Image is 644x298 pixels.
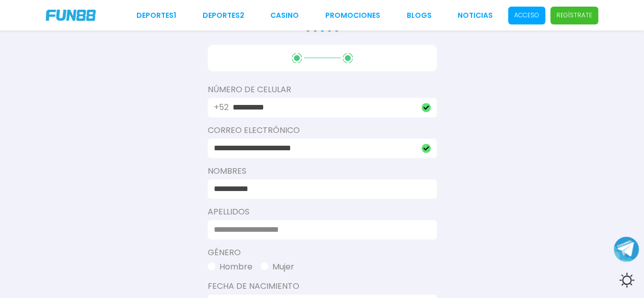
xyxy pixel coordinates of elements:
[208,84,437,96] label: Número De Celular
[514,11,539,20] p: Acceso
[208,247,437,259] label: Género
[208,165,437,177] label: Nombres
[458,10,493,21] a: NOTICIAS
[203,10,244,21] a: Deportes2
[556,11,592,20] p: Regístrate
[46,10,96,21] img: Company Logo
[613,236,639,262] button: Join telegram channel
[325,10,380,21] a: Promociones
[261,261,294,273] button: Mujer
[208,261,253,273] button: Hombre
[208,124,437,137] label: Correo electrónico
[208,280,437,292] label: Fecha de Nacimiento
[406,10,431,21] a: BLOGS
[208,206,437,218] label: Apellidos
[270,10,299,21] a: CASINO
[214,101,229,114] p: +52
[136,10,176,21] a: Deportes1
[613,267,639,293] div: Switch theme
